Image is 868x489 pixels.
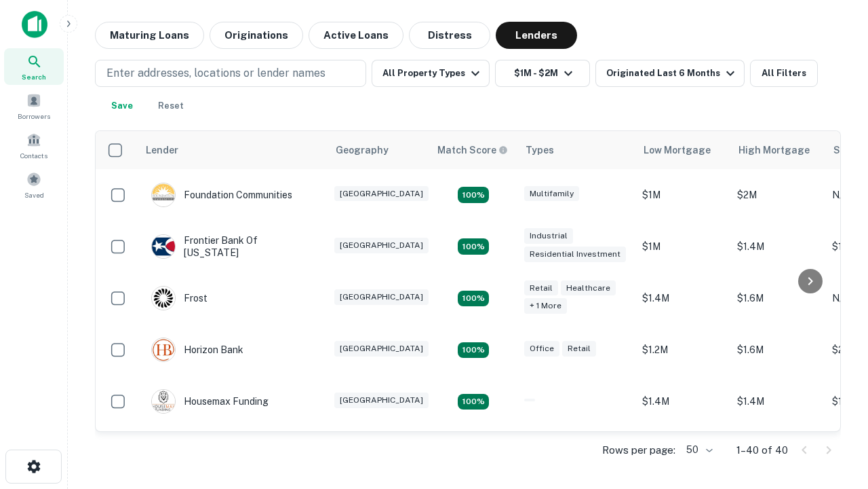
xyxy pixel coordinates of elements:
[151,389,269,414] div: Housemax Funding
[152,390,175,413] img: picture
[146,142,178,158] div: Lender
[524,280,558,296] div: Retail
[151,183,292,207] div: Foundation Communities
[524,341,559,357] div: Office
[458,291,489,307] div: Matching Properties: 4, hasApolloMatch: undefined
[517,131,635,169] th: Types
[458,394,489,410] div: Matching Properties: 4, hasApolloMatch: undefined
[334,186,429,202] div: [GEOGRAPHIC_DATA]
[24,189,44,200] span: Saved
[730,131,825,169] th: High Mortgage
[800,380,868,446] iframe: Chat Widget
[595,60,745,87] button: Originated Last 6 Months
[4,127,64,164] a: Contacts
[429,131,517,169] th: Capitalize uses an advanced AI algorithm to match your search with the best lender. The match sco...
[524,186,579,202] div: Multifamily
[730,272,825,324] td: $1.6M
[602,442,675,458] p: Rows per page:
[606,65,738,81] div: Originated Last 6 Months
[635,131,730,169] th: Low Mortgage
[334,393,429,408] div: [GEOGRAPHIC_DATA]
[95,60,366,87] button: Enter addresses, locations or lender names
[138,131,328,169] th: Lender
[152,338,175,361] img: picture
[372,60,490,87] button: All Property Types
[409,22,490,49] button: Distress
[458,187,489,203] div: Matching Properties: 4, hasApolloMatch: undefined
[336,142,389,158] div: Geography
[149,92,193,120] button: Reset
[750,60,818,87] button: All Filters
[437,143,508,158] div: Capitalize uses an advanced AI algorithm to match your search with the best lender. The match sco...
[95,22,204,49] button: Maturing Loans
[106,65,325,81] p: Enter addresses, locations or lender names
[738,142,810,158] div: High Mortgage
[151,234,314,259] div: Frontier Bank Of [US_STATE]
[730,376,825,427] td: $1.4M
[4,48,64,85] a: Search
[561,280,616,296] div: Healthcare
[736,442,788,458] p: 1–40 of 40
[730,221,825,272] td: $1.4M
[495,60,590,87] button: $1M - $2M
[152,287,175,310] img: picture
[730,324,825,376] td: $1.6M
[730,169,825,221] td: $2M
[151,338,243,362] div: Horizon Bank
[496,22,577,49] button: Lenders
[644,142,711,158] div: Low Mortgage
[524,247,626,262] div: Residential Investment
[210,22,303,49] button: Originations
[18,111,50,122] span: Borrowers
[334,341,429,357] div: [GEOGRAPHIC_DATA]
[635,324,730,376] td: $1.2M
[152,235,175,258] img: picture
[4,166,64,203] a: Saved
[635,272,730,324] td: $1.4M
[334,238,429,253] div: [GEOGRAPHIC_DATA]
[22,11,47,38] img: capitalize-icon.png
[524,298,567,314] div: + 1 more
[730,427,825,479] td: $1.6M
[4,88,64,124] a: Borrowers
[458,238,489,255] div: Matching Properties: 4, hasApolloMatch: undefined
[100,92,144,120] button: Save your search to get updates of matches that match your search criteria.
[151,286,208,310] div: Frost
[20,150,47,161] span: Contacts
[526,142,554,158] div: Types
[152,183,175,206] img: picture
[437,143,505,158] h6: Match Score
[524,228,573,244] div: Industrial
[328,131,429,169] th: Geography
[635,169,730,221] td: $1M
[635,427,730,479] td: $1.4M
[458,342,489,359] div: Matching Properties: 4, hasApolloMatch: undefined
[562,341,596,357] div: Retail
[22,71,46,82] span: Search
[635,221,730,272] td: $1M
[334,289,429,305] div: [GEOGRAPHIC_DATA]
[681,440,715,460] div: 50
[309,22,403,49] button: Active Loans
[635,376,730,427] td: $1.4M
